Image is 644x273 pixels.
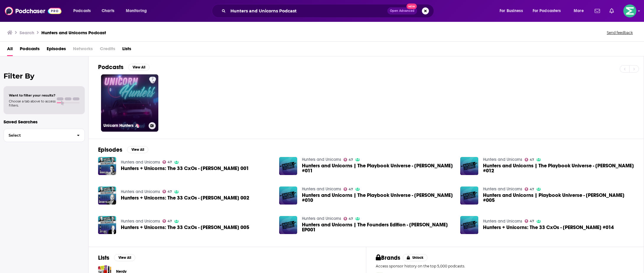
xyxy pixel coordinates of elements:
h2: Brands [376,254,400,261]
span: More [574,7,584,15]
span: Podcasts [73,7,91,15]
span: Monitoring [126,7,147,15]
a: Hunters + Unicorns: The 33 CxOs - Keith Butler #014 [483,225,614,230]
h3: Search [19,30,34,35]
p: Access sponsor history on the top 5,000 podcasts. [376,264,634,268]
a: Hunters and Unicorns [121,219,160,224]
a: Hunters and Unicorns [302,157,341,162]
a: 47 [162,160,172,164]
a: Hunters + Unicorns: The 33 CxOs - Anthony Palladino 002 [121,195,249,200]
a: Hunters + Unicorns: The 33 CxOs - Jeff Lortz 005 [121,225,249,230]
span: Hunters + Unicorns: The 33 CxOs - [PERSON_NAME] 002 [121,195,249,200]
a: Hunters and Unicorns | The Playbook Universe - Seth Olsen #010 [302,193,453,203]
a: 47 [162,190,172,193]
span: Hunters and Unicorns | The Playbook Universe - [PERSON_NAME] #012 [483,163,634,173]
button: open menu [495,6,530,16]
a: Hunters and Unicorns | The Playbook Universe - Dan Miller #012 [483,163,634,173]
button: Open AdvancedNew [387,7,417,14]
input: Search podcasts, credits, & more... [228,6,387,16]
h3: Unicorn Hunters 🦄 [103,123,146,128]
img: Hunters + Unicorns: The 33 CxOs - Jeff Lortz 005 [98,216,116,234]
button: open menu [122,6,155,16]
button: open menu [529,6,570,16]
img: Podchaser - Follow, Share and Rate Podcasts [5,5,61,17]
div: Search podcasts, credits, & more... [217,4,440,18]
button: View All [128,64,149,71]
img: Hunters and Unicorns | The Founders Edition - Jyoti Bansal EP001 [279,216,297,234]
span: Networks [73,44,93,56]
span: 47 [349,188,353,191]
a: 47 [162,219,172,223]
a: Hunters and Unicorns [483,219,522,224]
a: Hunters + Unicorns: The 33 CxOs - Anthony Palladino 002 [98,187,116,205]
button: Send feedback [605,30,635,35]
button: open menu [570,6,591,16]
button: open menu [69,6,98,16]
button: View All [127,146,148,153]
span: Choose a tab above to access filters. [9,99,56,107]
a: Hunters and Unicorns [483,157,522,162]
span: Hunters and Unicorns | The Playbook Universe - [PERSON_NAME] #011 [302,163,453,173]
span: 47 [349,158,353,161]
a: 7 [149,77,156,81]
h3: Hunters and Unicorns Podcast [41,30,106,35]
a: Hunters and Unicorns [121,189,160,194]
a: PodcastsView All [98,63,149,71]
a: Show notifications dropdown [607,6,616,16]
button: Select [4,129,85,142]
img: Hunters + Unicorns: The 33 CxOs - Keith Butler #014 [460,216,478,234]
a: Hunters and Unicorns [302,216,341,221]
button: View All [114,254,135,261]
span: Open Advanced [390,9,414,12]
a: 7Unicorn Hunters 🦄 [101,74,158,132]
h2: Episodes [98,146,122,153]
span: 47 [167,220,172,223]
img: Hunters and Unicorns | Playbook Universe - Marina Ayton #005 [460,187,478,205]
span: Hunters + Unicorns: The 33 CxOs - [PERSON_NAME] #014 [483,225,614,230]
a: 47 [344,217,353,220]
a: Hunters and Unicorns | The Founders Edition - Jyoti Bansal EP001 [302,222,453,232]
a: ListsView All [98,254,135,261]
img: Hunters and Unicorns | The Playbook Universe - Dan Miller #012 [460,157,478,175]
a: 47 [344,158,353,161]
h2: Podcasts [98,63,123,71]
span: 47 [167,161,172,164]
span: Credits [100,44,115,56]
span: For Podcasters [533,7,561,15]
span: Hunters and Unicorns | The Founders Edition - [PERSON_NAME] EP001 [302,222,453,232]
a: 47 [525,219,534,223]
h2: Lists [98,254,109,261]
a: Podcasts [20,44,40,56]
span: Hunters and Unicorns | The Playbook Universe - [PERSON_NAME] #010 [302,193,453,203]
span: Want to filter your results? [9,93,56,97]
a: Hunters and Unicorns [302,187,341,192]
span: 47 [530,188,534,191]
img: Hunters and Unicorns | The Playbook Universe - Seth Olsen #010 [279,187,297,205]
span: Hunters + Unicorns: The 33 CxOs - [PERSON_NAME] 001 [121,166,249,171]
a: 47 [344,187,353,191]
a: Hunters and Unicorns | The Playbook Universe - Chris Mahoney #011 [279,157,297,175]
span: 7 [152,76,154,82]
a: 47 [525,187,534,191]
a: Hunters and Unicorns [121,160,160,165]
span: 47 [530,220,534,223]
a: Lists [122,44,131,56]
button: Show profile menu [623,4,636,17]
a: EpisodesView All [98,146,148,153]
span: Hunters + Unicorns: The 33 CxOs - [PERSON_NAME] 005 [121,225,249,230]
span: New [406,4,417,9]
p: Saved Searches [4,119,85,125]
span: Charts [102,7,114,15]
a: Hunters and Unicorns | The Playbook Universe - Chris Mahoney #011 [302,163,453,173]
a: All [7,44,13,56]
a: Hunters + Unicorns: The 33 CxOs - Brian Blond 001 [98,157,116,175]
span: Episodes [47,44,66,56]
